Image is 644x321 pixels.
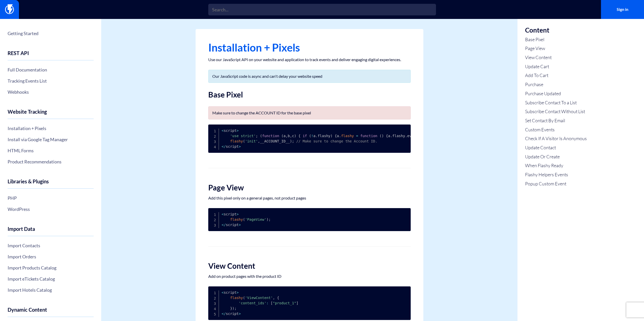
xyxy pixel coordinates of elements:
[243,296,245,300] span: (
[405,134,407,138] span: .
[273,301,296,305] span: "product_1"
[245,217,266,221] span: 'PageView'
[525,63,587,70] a: Update Cart
[8,88,94,96] a: Webhooks
[230,306,232,310] span: }
[208,262,411,270] h2: View Content
[339,134,341,138] span: .
[525,144,587,151] a: Update Contact
[222,144,224,149] span: <
[525,162,587,169] a: When Flashy Ready
[330,134,333,138] span: )
[273,296,275,300] span: ,
[266,301,268,305] span: :
[525,81,587,88] a: Purchase
[8,135,94,144] a: Install via Google Tag Manager
[8,194,94,202] a: PHP
[245,296,273,300] span: 'ViewContent'
[224,312,226,316] span: /
[525,72,587,79] a: Add To Cart
[208,57,411,62] p: Use our JavaScript API on your website and application to track events and deliver engaging digit...
[243,139,245,143] span: (
[296,139,377,143] span: // Make sure to change the Account ID.
[8,205,94,213] a: WordPress
[222,212,271,227] code: script script
[239,144,241,149] span: >
[316,134,318,138] span: .
[390,134,392,138] span: .
[8,29,94,38] a: Getting Started
[208,42,411,53] h1: Installation + Pixels
[232,306,234,310] span: )
[290,139,292,143] span: )
[8,146,94,155] a: HTML Forms
[271,301,273,305] span: [
[281,134,283,138] span: (
[237,290,239,294] span: >
[224,144,226,149] span: /
[8,307,94,317] h4: Dynamic Content
[243,217,245,221] span: (
[212,110,407,115] p: Make sure to change the ACCOUNT ID for the base pixel
[8,286,94,294] a: Import Hotels Catalog
[525,127,587,133] a: Custom Events
[296,301,298,305] span: ]
[8,65,94,74] a: Full Documentation
[298,134,300,138] span: {
[230,217,243,221] span: flashy
[286,134,288,138] span: ,
[525,108,587,115] a: Subscribe Contact Without List
[230,139,243,143] span: flashy
[208,183,411,192] h2: Page View
[245,139,258,143] span: 'init'
[360,134,377,138] span: function
[525,100,587,106] a: Subscribe Contact To a List
[290,134,292,138] span: ,
[8,226,94,236] h4: Import Data
[525,171,587,178] a: Flashy Helpers Events
[208,274,411,279] p: Add on product pages with the product ID
[386,134,388,138] span: {
[239,312,241,316] span: >
[268,217,271,221] span: ;
[525,36,587,43] a: Base Pixel
[341,134,354,138] span: flashy
[525,181,587,187] a: Popup Custom Event
[208,195,411,201] p: Add this pixel only on a general pages, not product pages
[222,212,224,216] span: <
[8,263,94,272] a: Import Products Catalog
[266,217,268,221] span: )
[283,134,294,138] span: a b c
[260,134,262,138] span: (
[294,134,296,138] span: )
[277,296,279,300] span: {
[8,77,94,85] a: Tracking Events List
[256,134,258,138] span: ;
[525,154,587,160] a: Update Or Create
[230,134,256,138] span: 'use strict'
[525,117,587,124] a: Set Contact By Email
[222,223,224,227] span: <
[525,54,587,61] a: View Content
[208,90,411,99] h2: Base Pixel
[222,290,298,316] code: script script
[8,124,94,133] a: Installation + Pixels
[8,109,94,119] h4: Website Tracking
[335,134,337,138] span: {
[525,90,587,97] a: Purchase Updated
[525,27,587,34] h3: Content
[380,134,382,138] span: (
[230,296,243,300] span: flashy
[212,74,407,79] p: Our JavaScript code is async and can't delay your website speed
[237,212,239,216] span: >
[222,129,224,133] span: <
[8,241,94,250] a: Import Contacts
[8,252,94,261] a: Import Orders
[8,157,94,166] a: Product Recommendations
[303,134,307,138] span: if
[356,134,358,138] span: =
[8,179,94,189] h4: Libraries & Plugins
[8,275,94,283] a: Import eTickets Catalog
[525,135,587,142] a: Check If A Visitor Is Anonymous
[224,223,226,227] span: /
